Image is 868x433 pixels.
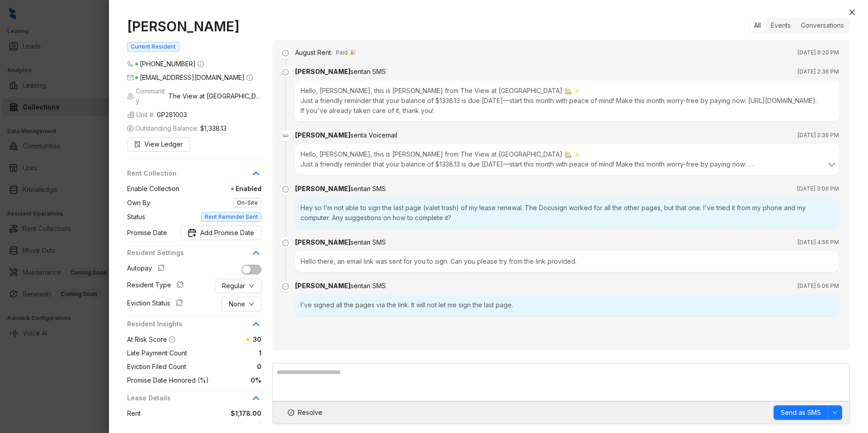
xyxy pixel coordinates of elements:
span: phone [127,61,133,67]
span: [DATE] 5:06 PM [798,281,839,290]
span: check-circle [288,409,294,416]
span: Send as SMS [781,408,821,418]
div: segmented control [748,18,850,33]
div: Hey so I'm not able to sign the last page (valet trash) of my lease renewal. The Docusign worked ... [295,197,839,228]
span: 30 [253,335,261,343]
img: Promise Date [187,228,197,237]
span: down [832,410,838,415]
div: All [749,19,766,32]
span: Own By [127,198,150,208]
div: Conversations [796,19,849,32]
span: Rent [127,408,141,418]
span: clock-circle [280,48,291,59]
span: file-search [134,141,141,148]
div: Resident Type [127,280,187,292]
span: Rent Collection [127,168,251,178]
div: [PERSON_NAME] [295,184,386,194]
div: Resident Insights [127,319,261,335]
span: Resolve [298,408,322,418]
span: [EMAIL_ADDRESS][DOMAIN_NAME] [140,74,245,81]
span: $1,178.00 [141,408,261,418]
span: Status [127,212,145,222]
span: The View at [GEOGRAPHIC_DATA] [168,91,261,101]
img: Voicemail Icon [280,130,291,141]
span: Rent Reminder Sent [201,212,261,222]
span: [PHONE_NUMBER] [140,60,196,68]
span: Outstanding Balance: [127,123,227,133]
div: Resident Settings [127,248,261,263]
span: mail [127,74,133,81]
button: Resolve [280,405,330,420]
span: info-circle [197,61,204,67]
span: Lease Details [127,393,251,403]
div: [PERSON_NAME] [295,130,397,140]
span: [DATE] 2:36 PM [798,67,839,76]
div: August Rent : [295,48,332,58]
span: 0 [186,362,261,372]
img: building-icon [127,111,134,118]
span: GP281003 [157,110,187,120]
button: Promise DateAdd Promise Date [180,226,261,240]
span: [DATE] 4:56 PM [798,238,839,247]
button: View Ledger [127,137,190,152]
div: Hello, [PERSON_NAME], this is [PERSON_NAME] from The View at [GEOGRAPHIC_DATA] 🏡✨ Just a friendly... [295,80,839,121]
span: sent a Voicemail [350,131,397,139]
span: Add Promise Date [200,228,254,238]
span: down [249,283,254,289]
span: sent an SMS [350,238,386,246]
span: message [280,281,291,292]
span: sent an SMS [350,282,386,290]
div: Autopay [127,263,168,275]
span: 0% [209,375,261,385]
span: [DATE] [161,422,261,432]
span: Promise Date Honored (%) [127,375,209,385]
h1: [PERSON_NAME] [127,18,261,34]
button: Regulardown [215,279,261,293]
span: Lease Start [127,422,161,432]
span: Unit #: [127,110,187,120]
div: Rent Collection [127,168,261,184]
span: Enabled [179,184,261,194]
span: Current Resident [127,42,179,52]
span: Paid 🎉 [336,48,356,57]
span: message [280,67,291,78]
span: dollar [127,125,133,132]
span: Community: [127,86,261,106]
div: Hello there, an email link was sent for you to sign. Can you please try from the link provided. [295,251,839,272]
span: At Risk Score [127,335,167,343]
img: building-icon [127,93,134,100]
button: Nonedown [222,297,261,311]
div: Events [766,19,796,32]
div: Lease Details [127,393,261,408]
div: [PERSON_NAME] [295,281,386,291]
span: info-circle [169,336,175,343]
button: Send as SMS [774,405,828,420]
span: 1 [187,348,261,358]
span: Late Payment Count [127,348,187,358]
span: [DATE] 2:36 PM [798,131,839,140]
div: Hello, [PERSON_NAME], this is [PERSON_NAME] from The View at [GEOGRAPHIC_DATA] 🏡✨ Just a friendly... [301,149,833,169]
div: Eviction Status [127,298,187,310]
span: View Ledger [144,139,183,149]
span: sent an SMS [350,185,386,192]
span: info-circle [247,74,253,81]
span: Enable Collection [127,184,179,194]
span: On-Site [233,198,261,208]
span: Eviction Filed Count [127,362,186,372]
span: Promise Date [127,228,167,238]
span: message [280,237,291,248]
div: [PERSON_NAME] [295,67,386,77]
div: [PERSON_NAME] [295,237,386,247]
button: Close [847,7,858,18]
span: [DATE] 3:06 PM [797,184,839,193]
div: I've signed all the pages via the link. It will not let me sign the last page. [295,295,839,315]
span: None [229,299,245,309]
span: Resident Insights [127,319,251,329]
span: $1,338.13 [200,123,227,133]
span: [DATE] 6:20 PM [798,48,839,57]
span: Regular [222,281,245,291]
span: sent an SMS [350,68,386,75]
span: message [280,184,291,195]
span: close [848,9,856,16]
span: Resident Settings [127,248,251,258]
